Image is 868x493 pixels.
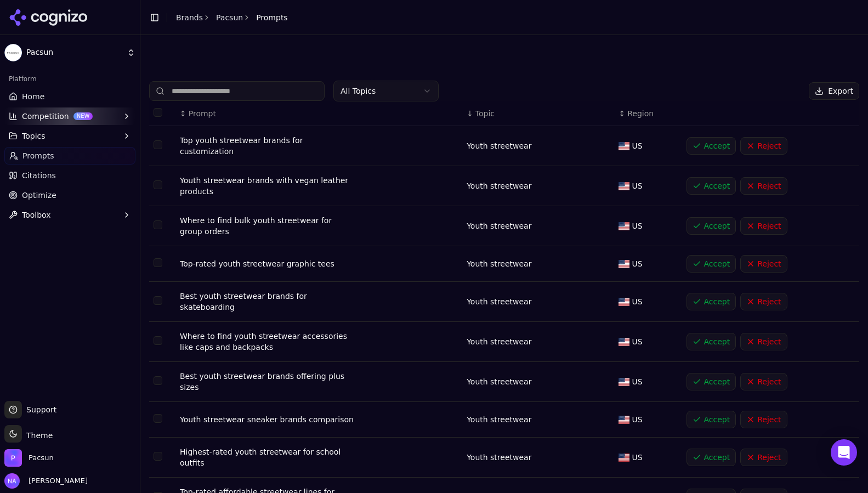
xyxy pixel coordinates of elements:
button: Select row 434 [154,140,162,149]
span: Citations [22,170,56,181]
span: Support [22,404,56,415]
div: Youth streetwear [467,336,610,347]
img: US flag [619,182,629,190]
a: Prompts [4,147,135,165]
img: US flag [619,416,629,424]
button: Accept [687,293,736,310]
img: Pacsun [4,44,22,61]
button: Select row 439 [154,336,162,345]
span: Pacsun [26,48,122,58]
span: US [632,296,642,307]
div: Youth streetwear [467,452,610,463]
a: Home [4,88,135,105]
div: Best youth streetwear brands for skateboarding [180,291,355,313]
button: Export [809,82,859,100]
div: Best youth streetwear brands offering plus sizes [180,371,355,393]
a: Optimize [4,186,135,204]
button: Reject [740,333,787,350]
button: Open user button [4,473,88,489]
button: Reject [740,293,787,310]
div: ↕Prompt [180,108,458,119]
button: Accept [687,137,736,155]
span: Prompts [256,12,288,23]
img: Pacsun [4,449,22,467]
th: Prompt [175,101,462,126]
button: Select row 442 [154,452,162,461]
button: Accept [687,411,736,428]
button: Reject [740,177,787,195]
button: Accept [687,217,736,235]
button: Reject [740,255,787,273]
button: Open organization switcher [4,449,54,467]
div: Platform [4,70,135,88]
button: Select row 435 [154,180,162,189]
div: ↓Topic [467,108,610,119]
div: Top youth streetwear brands for customization [180,135,355,157]
button: Accept [687,449,736,466]
div: Highest-rated youth streetwear for school outfits [180,446,355,468]
button: Accept [687,333,736,350]
button: Accept [687,255,736,273]
button: Reject [740,411,787,428]
button: Reject [740,217,787,235]
button: Select row 441 [154,414,162,423]
div: Top-rated youth streetwear graphic tees [180,258,355,269]
img: Nico Arce [4,473,20,489]
img: US flag [619,378,629,386]
button: Reject [740,373,787,390]
span: Competition [22,111,69,122]
span: Toolbox [22,209,51,220]
div: Youth streetwear [467,296,610,307]
div: Youth streetwear [467,258,610,269]
div: Youth streetwear [467,376,610,387]
span: US [632,376,642,387]
span: US [632,140,642,151]
div: Where to find bulk youth streetwear for group orders [180,215,355,237]
div: Where to find youth streetwear accessories like caps and backpacks [180,331,355,353]
span: NEW [73,112,93,120]
a: Pacsun [216,12,243,23]
button: CompetitionNEW [4,107,135,125]
button: Select all rows [154,108,162,117]
img: US flag [619,454,629,462]
div: Youth streetwear [467,140,610,151]
button: Select row 440 [154,376,162,385]
button: Accept [687,373,736,390]
span: Theme [22,431,53,440]
span: [PERSON_NAME] [24,476,88,486]
span: Optimize [22,190,56,201]
span: US [632,180,642,191]
div: Youth streetwear sneaker brands comparison [180,414,355,425]
span: US [632,258,642,269]
div: ↕Region [619,108,678,119]
img: US flag [619,338,629,346]
button: Select row 437 [154,258,162,267]
img: US flag [619,298,629,306]
button: Select row 438 [154,296,162,305]
button: Topics [4,127,135,145]
a: Citations [4,167,135,184]
nav: breadcrumb [176,12,288,23]
span: Home [22,91,44,102]
img: US flag [619,142,629,150]
img: US flag [619,260,629,268]
button: Accept [687,177,736,195]
span: Prompts [22,150,54,161]
button: Reject [740,449,787,466]
div: Youth streetwear brands with vegan leather products [180,175,355,197]
span: US [632,452,642,463]
th: Region [614,101,682,126]
button: Toolbox [4,206,135,224]
button: Reject [740,137,787,155]
span: Topics [22,131,46,141]
div: Youth streetwear [467,414,610,425]
span: US [632,336,642,347]
span: Prompt [189,108,216,119]
a: Brands [176,13,203,22]
img: US flag [619,222,629,230]
button: Select row 436 [154,220,162,229]
div: Open Intercom Messenger [831,439,857,466]
span: Pacsun [29,453,54,463]
span: US [632,220,642,231]
div: Youth streetwear [467,180,610,191]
